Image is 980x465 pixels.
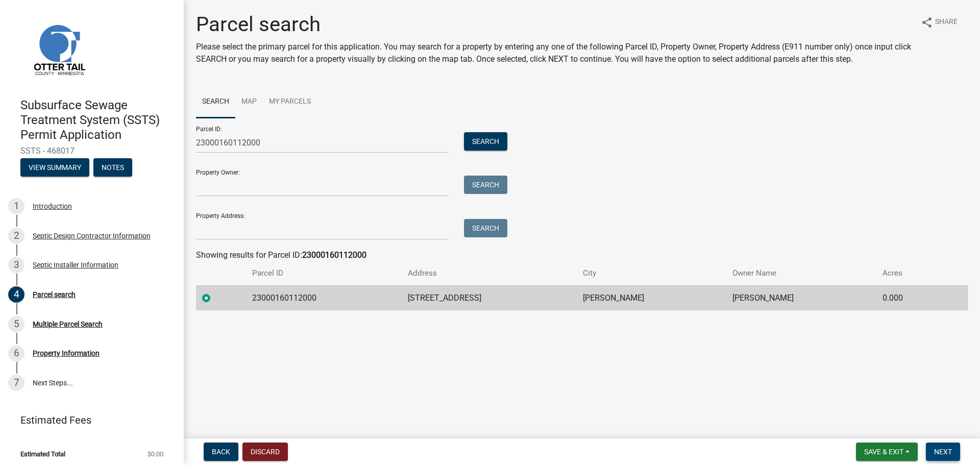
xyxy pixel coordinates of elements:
wm-modal-confirm: Summary [20,164,89,173]
wm-modal-confirm: Notes [93,164,132,173]
td: 23000160112000 [246,285,402,310]
button: Back [204,443,238,461]
span: Share [935,16,958,29]
a: Estimated Fees [8,410,167,430]
div: 6 [8,345,24,361]
div: 5 [8,316,24,332]
strong: 23000160112000 [302,250,366,260]
div: 7 [8,375,24,391]
th: Owner Name [726,261,876,285]
h1: Parcel search [196,12,913,37]
a: My Parcels [263,86,317,118]
a: Map [235,86,263,118]
div: Showing results for Parcel ID: [196,249,968,261]
span: Next [934,448,952,456]
span: Estimated Total [20,451,65,457]
a: Search [196,86,235,118]
div: 3 [8,257,24,273]
i: share [921,16,933,29]
div: Introduction [33,203,72,210]
span: Save & Exit [864,448,903,456]
img: Otter Tail County, Minnesota [20,11,97,87]
div: 4 [8,286,24,303]
div: Parcel search [33,291,76,298]
div: Septic Installer Information [33,261,118,268]
button: Save & Exit [856,443,918,461]
span: $0.00 [148,451,163,457]
button: Search [464,219,507,237]
td: [PERSON_NAME] [577,285,726,310]
p: Please select the primary parcel for this application. You may search for a property by entering ... [196,41,913,65]
button: shareShare [913,12,966,32]
button: Next [926,443,960,461]
h4: Subsurface Sewage Treatment System (SSTS) Permit Application [20,98,176,142]
button: View Summary [20,158,89,177]
td: 0.000 [876,285,943,310]
th: Acres [876,261,943,285]
div: Multiple Parcel Search [33,321,103,328]
div: Property Information [33,350,100,357]
th: City [577,261,726,285]
button: Discard [242,443,288,461]
button: Search [464,132,507,151]
th: Parcel ID [246,261,402,285]
button: Search [464,176,507,194]
div: 1 [8,198,24,214]
span: SSTS - 468017 [20,146,163,156]
div: Septic Design Contractor Information [33,232,151,239]
span: Back [212,448,230,456]
div: 2 [8,228,24,244]
th: Address [402,261,576,285]
td: [STREET_ADDRESS] [402,285,576,310]
td: [PERSON_NAME] [726,285,876,310]
button: Notes [93,158,132,177]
